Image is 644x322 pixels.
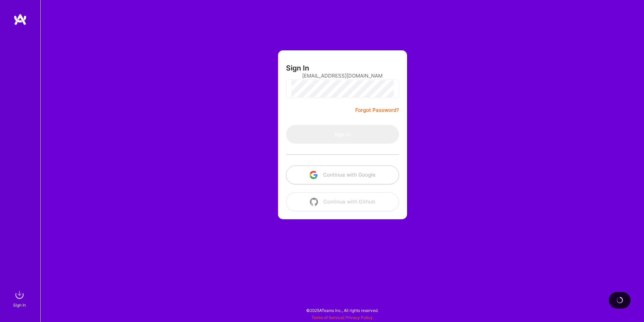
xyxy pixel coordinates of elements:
[13,302,26,309] div: Sign In
[13,13,27,26] img: logo
[286,166,399,184] button: Continue with Google
[346,315,373,320] a: Privacy Policy
[310,198,318,206] img: icon
[286,64,309,72] h3: Sign In
[14,288,26,309] a: sign inSign In
[312,315,343,320] a: Terms of Service
[286,125,399,144] button: Sign In
[302,67,383,84] input: Email...
[40,302,644,319] div: © 2025 ATeams Inc., All rights reserved.
[286,192,399,211] button: Continue with Github
[355,106,399,114] a: Forgot Password?
[615,296,624,304] img: loading
[13,288,26,302] img: sign in
[310,171,318,179] img: icon
[312,315,373,320] span: |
